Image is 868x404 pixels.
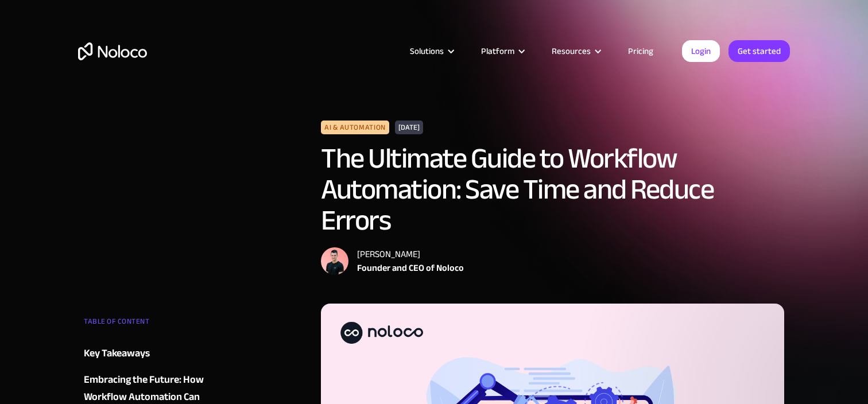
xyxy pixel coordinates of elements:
[410,44,444,59] div: Solutions
[728,40,790,62] a: Get started
[481,44,514,59] div: Platform
[357,247,464,261] div: [PERSON_NAME]
[396,44,467,59] div: Solutions
[84,345,223,362] a: Key Takeaways
[321,121,389,134] div: AI & Automation
[552,44,591,59] div: Resources
[357,261,464,275] div: Founder and CEO of Noloco
[84,345,150,362] div: Key Takeaways
[321,143,784,236] h1: The Ultimate Guide to Workflow Automation: Save Time and Reduce Errors
[467,44,537,59] div: Platform
[537,44,614,59] div: Resources
[84,313,223,336] div: TABLE OF CONTENT
[614,44,668,59] a: Pricing
[78,42,147,60] a: home
[395,121,423,134] div: [DATE]
[682,40,720,62] a: Login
